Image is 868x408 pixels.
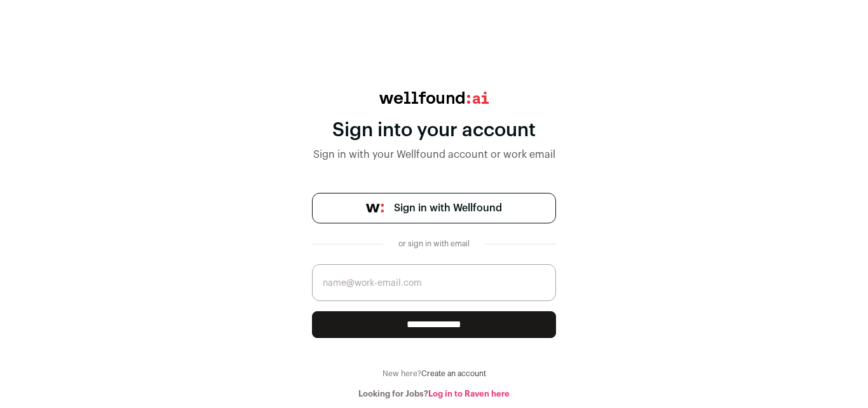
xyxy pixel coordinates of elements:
a: Sign in with Wellfound [312,193,556,223]
div: or sign in with email [393,239,475,249]
img: wellfound-symbol-flush-black-fb3c872781a75f747ccb3a119075da62bfe97bd399995f84a933054e44a575c4.png [366,204,384,213]
span: Sign in with Wellfound [394,200,502,216]
input: name@work-email.com [312,264,556,301]
img: wellfound:ai [379,92,489,104]
div: Looking for Jobs? [312,389,556,399]
a: Log in to Raven here [428,390,510,398]
div: Sign into your account [312,119,556,142]
div: Sign in with your Wellfound account or work email [312,147,556,162]
div: New here? [312,369,556,379]
a: Create an account [421,370,486,377]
